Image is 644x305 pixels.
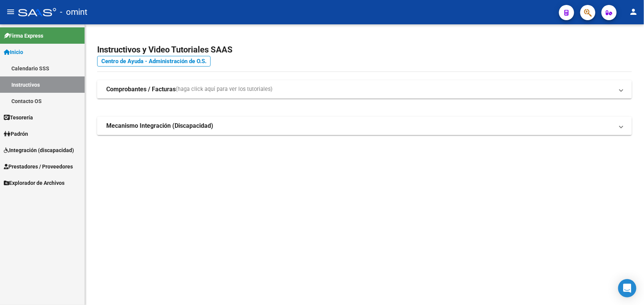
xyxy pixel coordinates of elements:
[4,146,74,154] span: Integración (discapacidad)
[106,122,213,130] strong: Mecanismo Integración (Discapacidad)
[97,80,632,98] mat-expansion-panel-header: Comprobantes / Facturas(haga click aquí para ver los tutoriales)
[4,162,73,171] span: Prestadores / Proveedores
[60,4,87,21] span: - omint
[97,56,211,67] a: Centro de Ayuda - Administración de O.S.
[4,48,23,56] span: Inicio
[4,130,28,138] span: Padrón
[4,113,33,122] span: Tesorería
[176,85,272,94] span: (haga click aquí para ver los tutoriales)
[97,117,632,135] mat-expansion-panel-header: Mecanismo Integración (Discapacidad)
[6,7,15,16] mat-icon: menu
[4,32,43,40] span: Firma Express
[4,179,65,187] span: Explorador de Archivos
[97,43,632,57] h2: Instructivos y Video Tutoriales SAAS
[618,279,636,297] div: Open Intercom Messenger
[106,85,176,94] strong: Comprobantes / Facturas
[629,7,638,16] mat-icon: person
